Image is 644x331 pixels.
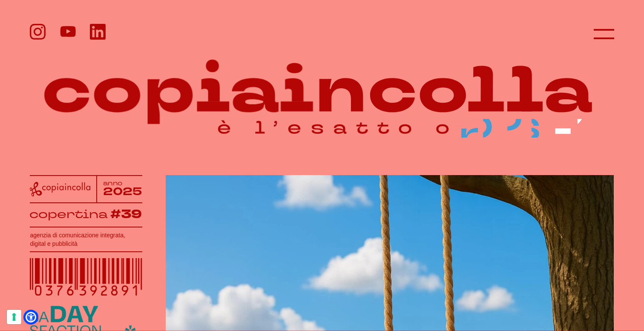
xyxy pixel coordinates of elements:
[110,206,141,223] tspan: #39
[103,179,123,187] tspan: anno
[30,231,142,248] h1: agenzia di comunicazione integrata, digital e pubblicità
[103,184,143,199] tspan: 2025
[7,310,21,324] button: Le tue preferenze relative al consenso per le tecnologie di tracciamento
[29,206,108,222] tspan: copertina
[26,312,36,322] a: Open Accessibility Menu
